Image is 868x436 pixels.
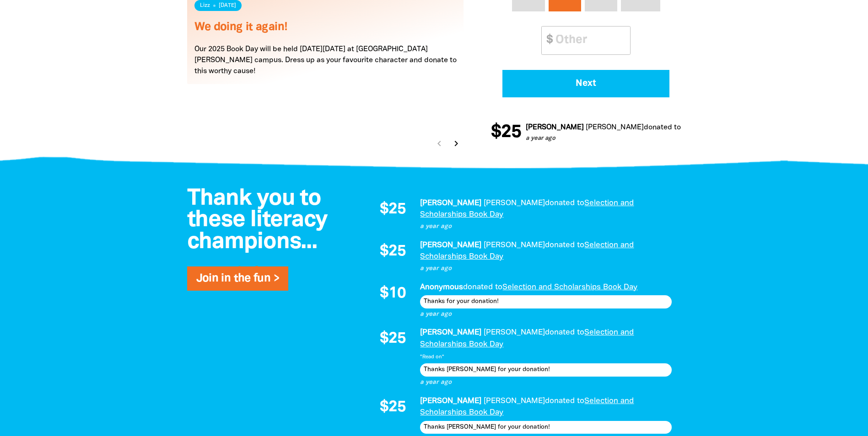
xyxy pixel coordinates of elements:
[449,137,462,150] button: Next page
[420,421,672,434] div: Thanks [PERSON_NAME] for your donation!
[420,200,481,207] em: [PERSON_NAME]
[525,124,583,131] em: [PERSON_NAME]
[420,242,481,249] em: [PERSON_NAME]
[420,355,444,359] em: "Read on"
[525,134,805,144] p: a year ago
[502,284,637,291] a: Selection and Scholarships Book Day
[585,124,643,131] em: [PERSON_NAME]
[643,124,680,131] span: donated to
[187,188,328,253] span: Thank you to these literacy champions...
[680,124,805,131] a: Selection and Scholarships Book Day
[515,79,657,88] span: Next
[545,329,584,336] span: donated to
[420,329,634,348] a: Selection and Scholarships Book Day
[451,138,462,149] i: chevron_right
[420,310,672,319] p: a year ago
[491,118,681,156] div: Donation stream
[380,286,406,302] span: $10
[420,329,481,336] em: [PERSON_NAME]
[380,331,406,347] span: $25
[542,27,553,54] span: $
[420,378,672,387] p: a year ago
[420,222,672,231] p: a year ago
[194,22,288,32] a: We doing it again!
[484,329,545,336] em: [PERSON_NAME]
[420,264,672,273] p: a year ago
[380,202,406,218] span: $25
[545,200,584,207] span: donated to
[420,295,672,308] div: Thanks for your donation!
[484,242,545,249] em: [PERSON_NAME]
[545,242,584,249] span: donated to
[420,363,672,376] div: Thanks [PERSON_NAME] for your donation!
[545,398,584,404] span: donated to
[196,273,279,284] a: Join in the fun >
[484,200,545,207] em: [PERSON_NAME]
[420,284,463,291] em: Anonymous
[463,284,502,291] span: donated to
[420,398,481,404] em: [PERSON_NAME]
[380,400,406,415] span: $25
[502,70,669,97] button: Pay with Credit Card
[549,27,630,54] input: Other
[380,244,406,260] span: $25
[484,398,545,404] em: [PERSON_NAME]
[490,123,520,142] span: $25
